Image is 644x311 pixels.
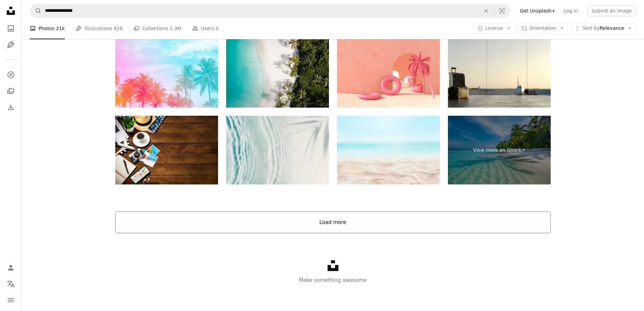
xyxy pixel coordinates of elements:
[559,5,582,16] a: Log in
[4,293,18,307] button: Menu
[22,276,644,284] p: Make something awesome
[76,18,123,39] a: Illustrations 926
[192,18,219,39] a: Users 0
[4,101,18,114] a: Download History
[448,116,551,184] a: View more on iStock↗
[518,23,568,34] button: Orientation
[4,277,18,291] button: Language
[494,4,510,17] button: Visual search
[479,4,494,17] button: Clear
[170,25,181,32] span: 1.3M
[30,4,510,18] form: Find visuals sitewide
[226,39,329,108] img: Tropical island palm tree beach from above
[226,116,329,184] img: abstract sand beach with palm leaf shadow and transparent water wave from above, background banne...
[216,25,219,32] span: 0
[134,18,181,39] a: Collections 1.3M
[115,39,218,108] img: Beautiful multicolor tropical background of palm trees.
[4,22,18,35] a: Photos
[4,38,18,51] a: Illustrations
[571,23,636,34] button: Sort byRelevance
[4,261,18,274] a: Log in / Sign up
[582,25,599,31] span: Sort by
[4,68,18,82] a: Explore
[4,84,18,98] a: Collections
[516,5,559,16] a: Get Unsplash+
[4,4,18,19] a: Home — Unsplash
[529,25,556,31] span: Orientation
[114,25,123,32] span: 926
[474,23,515,34] button: License
[448,39,551,108] img: Travel concept background. Luggage at airport
[337,116,440,184] img: Background Summer
[30,4,42,17] button: Search Unsplash
[587,5,636,16] button: Submit an image
[337,39,440,108] img: Summer Holiday Beach Background with Corridor to Sun
[485,25,503,31] span: License
[115,212,551,233] button: Load more
[582,25,624,32] span: Relevance
[115,116,218,184] img: Travel planning background with copy space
